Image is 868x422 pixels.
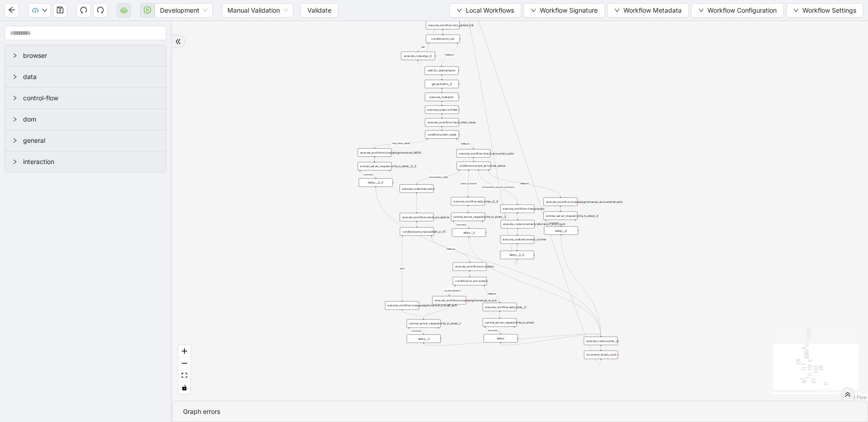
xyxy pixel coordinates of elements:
div: execute_workflow:close_assigntomanual_encountersInvalid [543,197,577,206]
div: execute_workflow:close_assigntomanual_MEDS [358,148,392,157]
g: Edge from delay:__3 to execute_code:counter__0 [469,238,601,336]
div: execute_workflow:close_assigntomanual_no_enc [432,296,466,305]
button: downWorkflow Settings [786,3,863,18]
div: execute_code:counter__0 [584,337,618,345]
g: Edge from conditions:too_old to execute_code:stop__0 [418,44,429,51]
a: React Flow attribution [843,394,867,400]
button: downLocal Workflows [449,3,521,18]
span: down [457,8,462,13]
div: delay:__0 [544,226,578,235]
div: conditions:too_old [426,35,460,43]
div: luminai_server_request:write_to_sheet__1plus-circle [407,319,441,328]
div: execute_code:stop__0 [401,52,435,60]
div: delay:__2 [407,334,441,343]
g: Edge from conditions:current_encounter_status to execute_workflow:add_notes__0__0 [460,171,477,196]
div: execute_workflow:check_exceptions [400,213,434,221]
div: execute_code:decrement_counter [500,235,534,244]
span: right [12,117,18,122]
g: Edge from delay: to execute_code:counter__0 [500,334,601,345]
div: interaction [5,151,166,172]
g: Edge from luminai_server_request:write_to_sheet__1 to delay:__2 [409,328,424,333]
button: cloud-server [117,3,131,18]
div: browser [5,45,166,66]
div: increment_ticket_count: [584,351,618,359]
div: delay:__3__0 [500,251,534,259]
g: Edge from luminai_server_request:write_to_sheet__0__0 to delay:__0__0 [360,171,376,178]
div: conditions:other_meds [425,130,459,139]
g: Edge from execute_workflow:close_assigntomanual_no_enc to luminai_server_request:write_to_sheet__1 [424,305,449,319]
span: plus-circle [512,330,518,336]
div: delay: [484,334,518,343]
span: right [12,95,18,101]
div: luminai_server_request:write_to_sheet__1 [407,319,441,328]
span: Development [160,4,208,17]
g: Edge from conditions:other_meds to execute_workflow:close_assigntomanual_MEDS [375,140,427,147]
div: delay:__0__0 [359,178,393,187]
button: toggle interactivity [179,382,190,394]
div: get_text:ptno__0 [425,80,459,89]
span: browser [23,51,159,61]
span: Workflow Signature [540,5,598,15]
span: Validate [307,5,331,15]
g: Edge from execute_workflow:close_assigntomanual_manual_auth to luminai_server_request:write_to_sh... [402,310,424,318]
g: Edge from conditions:current_encounter_status to execute_workflow:close_assigntomanual_encounters... [488,171,560,197]
div: execute_code:currDate [425,105,459,114]
span: Workflow Configuration [708,5,777,15]
span: Workflow Settings [802,5,856,15]
div: execute_code:ptno [425,93,459,101]
span: undo [80,6,87,14]
div: execute_workflow:check_encounters_valid [457,149,491,158]
div: execute_code:increment_referrals_to_skip_count [500,220,534,229]
g: Edge from conditions:too_old to wait_for_element:ptno [442,44,458,66]
div: control-flow [5,88,166,108]
div: luminai_server_request:write_to_sheet__0 [543,211,577,220]
div: execute_workflow:encounters [453,263,486,271]
span: right [12,53,18,58]
span: down [42,8,47,13]
span: right [12,74,18,80]
div: execute_workflow:close_popups [500,205,534,213]
div: dom [5,109,166,130]
div: execute_workflow:close_assigntomanual_manual_auth [385,301,419,310]
span: dom [23,114,159,124]
button: undo [76,3,91,18]
button: cloud-uploaddown [28,3,51,18]
button: downWorkflow Metadata [607,3,689,18]
div: luminai_server_request:write_to_sheetplus-circle [483,319,517,327]
span: control-flow [23,93,159,103]
span: interaction [23,157,159,167]
div: execute_workflow:add_notes__0__0 [451,197,485,206]
button: redo [93,3,108,18]
div: luminai_server_request:write_to_sheet__0__0 [358,162,392,171]
div: conditions:current_encounter_status [457,162,491,170]
div: wait_for_element:ptno [425,66,458,75]
div: execute_code:med_name [400,184,434,193]
div: execute_workflow:check_other_meds [425,118,459,127]
div: conditions:end_manualAuth_or_FC [400,227,434,236]
span: down [698,8,704,13]
button: downWorkflow Configuration [691,3,784,18]
div: delay:__3 [452,229,486,237]
div: execute_workflow:click_patient_link [426,21,460,29]
div: data [5,66,166,87]
span: double-right [175,38,181,45]
span: right [12,159,18,164]
g: Edge from conditions:current_encounter_status to execute_code:med_name [416,171,459,183]
span: cloud-upload [32,7,38,14]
